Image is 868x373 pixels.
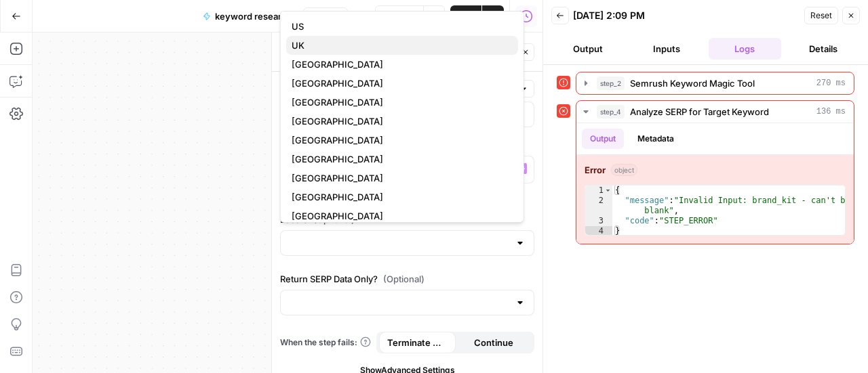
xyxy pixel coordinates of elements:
[585,196,612,216] div: 2
[597,105,625,118] span: step_4
[630,76,755,90] span: Semrush Keyword Magic Tool
[582,129,624,149] button: Output
[816,77,846,89] span: 270 ms
[585,163,606,177] strong: Error
[474,336,513,349] span: Continue
[787,38,860,60] button: Details
[585,185,612,196] div: 1
[292,20,507,33] span: US
[135,79,146,89] img: tab_keywords_by_traffic_grey.svg
[450,5,481,27] button: Publish
[456,332,532,353] button: Continue
[22,22,33,32] img: logo_orange.svg
[585,226,612,236] div: 4
[280,336,371,349] a: When the step fails:
[292,114,507,128] span: [GEOGRAPHIC_DATA]
[576,101,854,123] button: 136 ms
[804,7,838,24] button: Reset
[215,9,292,23] span: keyword research
[383,272,425,286] span: (Optional)
[551,38,625,60] button: Output
[292,58,507,71] span: [GEOGRAPHIC_DATA]
[292,190,507,204] span: [GEOGRAPHIC_DATA]
[576,72,854,94] button: 270 ms
[38,22,66,32] div: v 4.0.25
[37,79,47,89] img: tab_domain_overview_orange.svg
[292,76,507,90] span: [GEOGRAPHIC_DATA]
[280,272,534,286] label: Return SERP Data Only?
[292,39,507,52] span: UK
[604,185,612,196] span: Toggle code folding, rows 1 through 4
[292,171,507,185] span: [GEOGRAPHIC_DATA]
[387,336,448,349] span: Terminate Workflow
[630,105,769,118] span: Analyze SERP for Target Keyword
[375,5,423,27] button: Test Data
[576,123,854,244] div: 136 ms
[292,209,507,223] span: [GEOGRAPHIC_DATA]
[709,38,782,60] button: Logs
[303,7,348,25] button: Draft
[309,10,330,22] span: Draft
[629,129,682,149] button: Metadata
[292,133,507,147] span: [GEOGRAPHIC_DATA]
[150,80,229,89] div: Keywords by Traffic
[22,35,33,46] img: website_grey.svg
[396,9,415,23] span: Test Data
[630,38,703,60] button: Inputs
[52,80,121,89] div: Domain Overview
[810,9,832,22] span: Reset
[458,9,473,23] span: Publish
[35,35,149,46] div: Domain: [DOMAIN_NAME]
[195,5,300,27] button: keyword research
[585,216,612,226] div: 3
[292,152,507,166] span: [GEOGRAPHIC_DATA]
[292,95,507,109] span: [GEOGRAPHIC_DATA]
[816,106,846,118] span: 136 ms
[611,164,637,176] span: object
[597,76,625,90] span: step_2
